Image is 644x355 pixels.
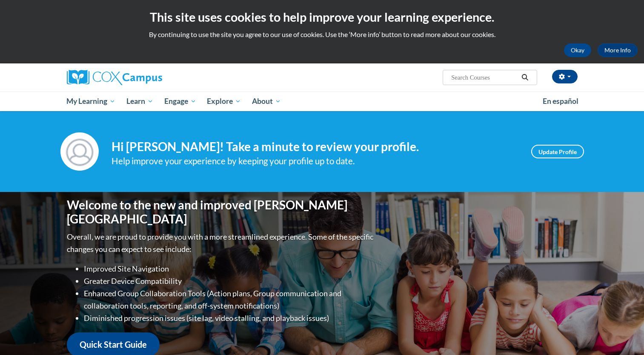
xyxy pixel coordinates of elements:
a: Update Profile [531,145,584,158]
button: Search [518,72,531,83]
button: Account Settings [552,70,578,83]
li: Greater Device Compatibility [84,275,375,287]
div: Main menu [54,92,590,111]
p: By continuing to use the site you agree to our use of cookies. Use the ‘More info’ button to read... [6,30,638,39]
a: Engage [159,92,202,111]
p: Overall, we are proud to provide you with a more streamlined experience. Some of the specific cha... [67,231,375,255]
span: About [252,96,281,106]
img: Profile Image [60,132,99,171]
a: More Info [598,43,638,57]
a: En español [537,92,584,110]
a: Learn [121,92,159,111]
a: About [246,92,286,111]
h2: This site uses cookies to help improve your learning experience. [6,9,638,26]
li: Enhanced Group Collaboration Tools (Action plans, Group communication and collaboration tools, re... [84,287,375,312]
a: My Learning [61,92,121,111]
div: Help improve your experience by keeping your profile up to date. [112,154,518,168]
span: Explore [207,96,241,106]
span: En español [543,97,578,106]
img: Cox Campus [67,70,162,85]
iframe: Button to launch messaging window [610,321,637,348]
span: Learn [126,96,153,106]
h4: Hi [PERSON_NAME]! Take a minute to review your profile. [112,140,518,154]
button: Okay [564,43,591,57]
span: Engage [164,96,196,106]
a: Explore [201,92,246,111]
input: Search Courses [450,72,518,83]
a: Cox Campus [67,70,229,85]
li: Improved Site Navigation [84,263,375,275]
span: My Learning [66,96,115,106]
li: Diminished progression issues (site lag, video stalling, and playback issues) [84,312,375,324]
h1: Welcome to the new and improved [PERSON_NAME][GEOGRAPHIC_DATA] [67,198,375,226]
